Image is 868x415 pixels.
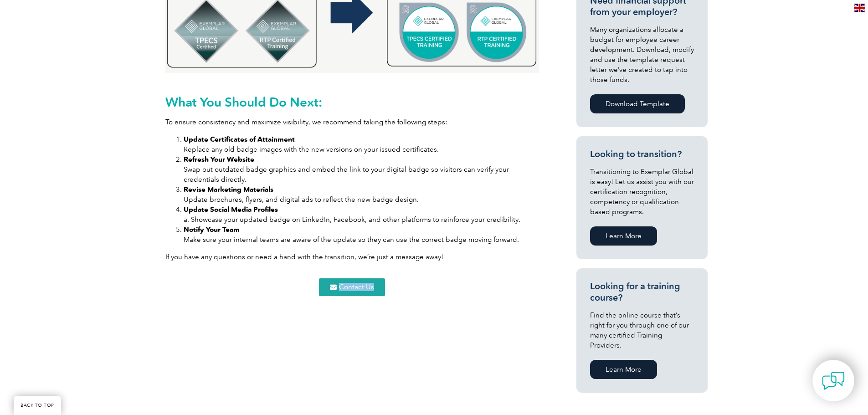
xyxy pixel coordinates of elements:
h2: What You Should Do Next: [165,95,539,109]
span: Contact Us [339,284,374,291]
strong: Update Social Media Profiles [184,205,278,214]
li: Replace any old badge images with the new versions on your issued certificates. [184,134,539,154]
a: Contact Us [319,278,385,296]
li: Update brochures, flyers, and digital ads to reflect the new badge design. [184,184,539,205]
p: Many organizations allocate a budget for employee career development. Download, modify and use th... [590,25,694,85]
p: Find the online course that’s right for you through one of our many certified Training Providers. [590,310,694,350]
strong: Notify Your Team [184,225,240,234]
li: Make sure your internal teams are aware of the update so they can use the correct badge moving fo... [184,225,539,245]
h3: Looking for a training course? [590,281,694,303]
li: a. Showcase your updated badge on LinkedIn, Facebook, and other platforms to reinforce your credi... [184,205,539,225]
p: To ensure consistency and maximize visibility, we recommend taking the following steps: [165,117,539,127]
strong: Update Certificates of Attainment [184,135,295,143]
a: Learn More [590,360,657,379]
h3: Looking to transition? [590,149,694,160]
p: If you have any questions or need a hand with the transition, we’re just a message away! [165,252,539,262]
a: BACK TO TOP [14,396,61,415]
strong: Revise Marketing Materials [184,185,273,194]
img: contact-chat.png [822,369,845,392]
a: Learn More [590,226,657,246]
strong: Refresh Your Website [184,155,254,164]
a: Download Template [590,94,685,113]
p: Transitioning to Exemplar Global is easy! Let us assist you with our certification recognition, c... [590,167,694,217]
li: Swap out outdated badge graphics and embed the link to your digital badge so visitors can verify ... [184,154,539,184]
img: en [854,4,865,12]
